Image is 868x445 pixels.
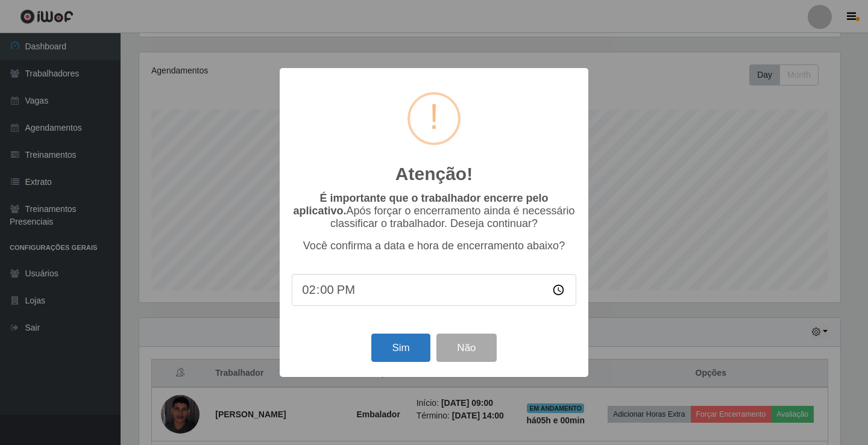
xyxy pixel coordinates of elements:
[293,192,548,217] b: É importante que o trabalhador encerre pelo aplicativo.
[395,163,473,185] h2: Atenção!
[292,192,576,230] p: Após forçar o encerramento ainda é necessário classificar o trabalhador. Deseja continuar?
[436,334,496,362] button: Não
[371,334,430,362] button: Sim
[292,240,576,252] p: Você confirma a data e hora de encerramento abaixo?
